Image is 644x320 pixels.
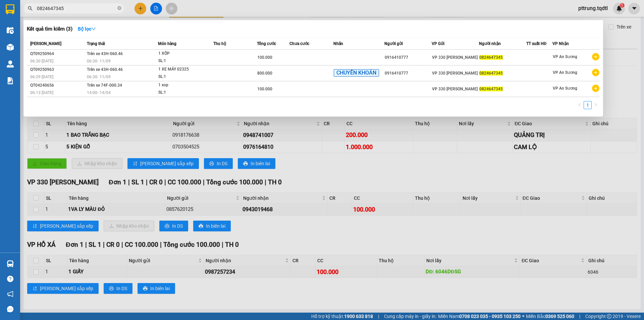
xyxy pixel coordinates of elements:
[7,44,14,51] img: warehouse-icon
[479,41,501,46] span: Người nhận
[334,69,379,77] span: CHUYỂN KHOẢN
[87,41,105,46] span: Trạng thái
[479,71,503,76] span: 0824647345
[384,41,403,46] span: Người gửi
[289,41,309,46] span: Chưa cước
[158,82,209,89] div: 1 xop
[257,87,272,91] span: 100.000
[578,103,582,107] span: left
[333,41,343,46] span: Nhãn
[158,41,176,46] span: Món hàng
[87,51,123,56] span: Trên xe 43H-060.46
[87,90,111,95] span: 14:00 - 14/04
[592,101,600,109] button: right
[553,70,577,75] span: VP An Sương
[592,53,599,60] span: plus-circle
[553,54,577,59] span: VP An Sương
[158,66,209,73] div: 1 XE MÁY 02325
[432,55,478,60] span: VP 330 [PERSON_NAME]
[30,41,61,46] span: [PERSON_NAME]
[158,50,209,57] div: 1 XỐP
[87,59,111,63] span: 06:30 - 11/09
[7,306,13,312] span: message
[576,101,584,109] button: left
[479,87,503,91] span: 0824647345
[6,4,14,14] img: logo-vxr
[7,77,14,84] img: solution-icon
[158,73,209,81] div: SL: 1
[479,55,503,60] span: 0824647345
[28,6,33,11] span: search
[7,60,14,67] img: warehouse-icon
[30,66,85,73] div: QT09250963
[72,24,101,34] button: Bộ lọcdown
[7,260,14,267] img: warehouse-icon
[30,82,85,89] div: QT04240656
[158,57,209,65] div: SL: 1
[158,89,209,96] div: SL: 1
[257,55,272,60] span: 100.000
[30,75,53,79] span: 06:29 [DATE]
[213,41,226,46] span: Thu hộ
[432,71,478,76] span: VP 330 [PERSON_NAME]
[553,86,577,91] span: VP An Sương
[78,26,96,32] strong: Bộ lọc
[592,69,599,76] span: plus-circle
[594,103,598,107] span: right
[257,41,276,46] span: Tổng cước
[91,27,96,31] span: down
[7,27,14,34] img: warehouse-icon
[30,59,53,63] span: 06:30 [DATE]
[117,6,121,10] span: close-circle
[30,50,85,57] div: QT09250964
[432,41,444,46] span: VP Gửi
[87,83,122,88] span: Trên xe 74F-000.34
[552,41,569,46] span: VP Nhận
[257,71,272,76] span: 800.000
[526,41,547,46] span: TT xuất HĐ
[385,70,431,77] div: 0916410777
[584,101,592,109] li: 1
[27,26,72,33] h3: Kết quả tìm kiếm ( 3 )
[584,101,591,109] a: 1
[7,276,13,282] span: question-circle
[87,67,123,72] span: Trên xe 43H-060.46
[592,85,599,92] span: plus-circle
[385,54,431,61] div: 0916410777
[30,90,53,95] span: 06:13 [DATE]
[576,101,584,109] li: Previous Page
[117,5,121,12] span: close-circle
[87,75,111,79] span: 06:30 - 11/09
[432,87,478,91] span: VP 330 [PERSON_NAME]
[592,101,600,109] li: Next Page
[7,291,13,297] span: notification
[37,5,116,12] input: Tìm tên, số ĐT hoặc mã đơn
